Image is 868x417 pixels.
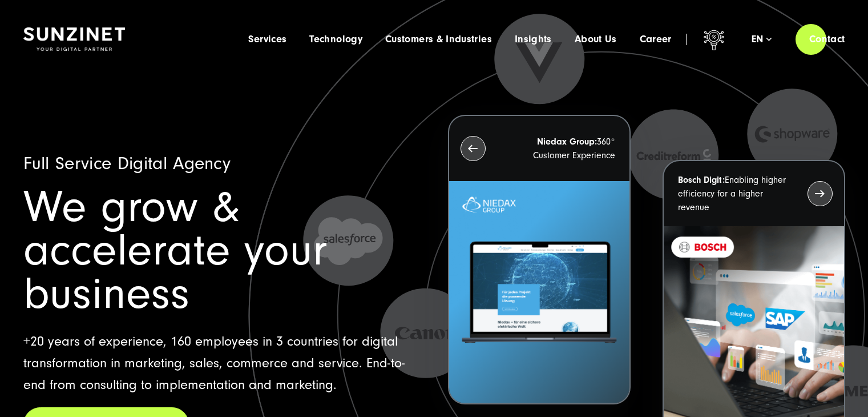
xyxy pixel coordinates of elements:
p: 360° Customer Experience [506,135,615,162]
strong: Bosch Digit: [678,175,725,185]
p: +20 years of experience, 160 employees in 3 countries for digital transformation in marketing, sa... [23,331,421,396]
button: Niedax Group:360° Customer Experience Letztes Projekt von Niedax. Ein Laptop auf dem die Niedax W... [448,115,631,404]
span: Full Service Digital Agency [23,153,231,174]
h1: We grow & accelerate your business [23,186,421,316]
a: Technology [309,34,362,45]
img: Letztes Projekt von Niedax. Ein Laptop auf dem die Niedax Website geöffnet ist, auf blauem Hinter... [449,181,629,403]
strong: Niedax Group: [537,137,597,147]
a: Services [248,34,286,45]
a: Career [640,34,672,45]
div: en [752,34,772,45]
p: Enabling higher efficiency for a higher revenue [678,173,787,214]
a: Insights [515,34,552,45]
a: Contact [796,23,859,55]
a: About Us [575,34,617,45]
a: Customers & Industries [385,34,492,45]
img: SUNZINET Full Service Digital Agentur [23,27,125,51]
